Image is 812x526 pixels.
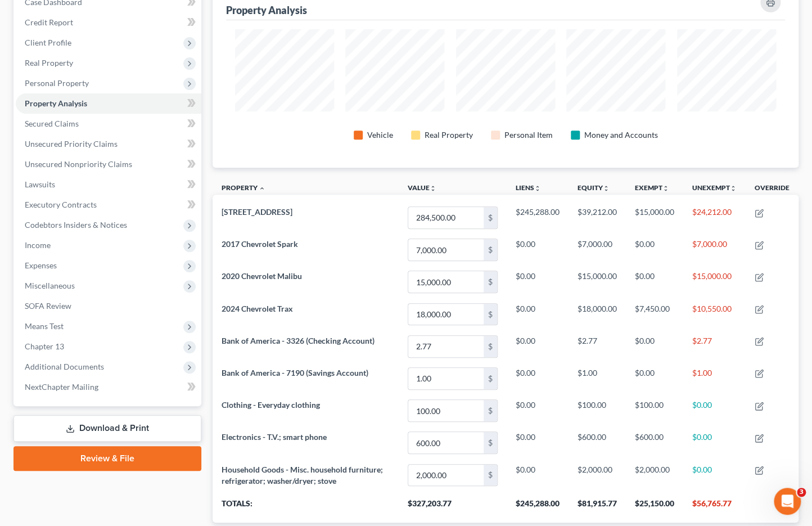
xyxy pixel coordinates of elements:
[25,281,75,290] span: Miscellaneous
[603,185,610,192] i: unfold_more
[25,260,57,270] span: Expenses
[516,183,541,192] a: Liensunfold_more
[626,491,683,523] th: $25,150.00
[507,362,569,394] td: $0.00
[569,427,626,459] td: $600.00
[635,183,669,192] a: Exemptunfold_more
[683,201,746,233] td: $24,212.00
[425,129,473,141] div: Real Property
[484,239,497,260] div: $
[484,207,497,228] div: $
[16,154,201,174] a: Unsecured Nonpriority Claims
[730,185,737,192] i: unfold_more
[683,394,746,426] td: $0.00
[534,185,541,192] i: unfold_more
[222,432,327,442] span: Electronics - T.V.; smart phone
[484,368,497,389] div: $
[683,491,746,523] th: $56,765.77
[13,415,201,442] a: Download & Print
[626,234,683,266] td: $0.00
[25,301,71,311] span: SOFA Review
[16,93,201,114] a: Property Analysis
[507,394,569,426] td: $0.00
[507,266,569,298] td: $0.00
[16,195,201,215] a: Executory Contracts
[408,400,484,421] input: 0.00
[569,459,626,491] td: $2,000.00
[626,266,683,298] td: $0.00
[569,394,626,426] td: $100.00
[484,271,497,293] div: $
[484,432,497,453] div: $
[25,382,98,392] span: NextChapter Mailing
[25,200,97,209] span: Executory Contracts
[408,304,484,325] input: 0.00
[25,17,73,27] span: Credit Report
[683,459,746,491] td: $0.00
[25,240,51,250] span: Income
[683,298,746,330] td: $10,550.00
[16,377,201,397] a: NextChapter Mailing
[626,330,683,362] td: $0.00
[25,58,73,68] span: Real Property
[626,298,683,330] td: $7,450.00
[25,341,64,351] span: Chapter 13
[25,38,71,47] span: Client Profile
[569,234,626,266] td: $7,000.00
[367,129,393,141] div: Vehicle
[222,207,292,217] span: [STREET_ADDRESS]
[507,330,569,362] td: $0.00
[16,134,201,154] a: Unsecured Priority Claims
[16,114,201,134] a: Secured Claims
[408,465,484,486] input: 0.00
[222,368,368,377] span: Bank of America - 7190 (Savings Account)
[507,298,569,330] td: $0.00
[408,336,484,357] input: 0.00
[25,119,79,128] span: Secured Claims
[626,427,683,459] td: $600.00
[507,459,569,491] td: $0.00
[16,296,201,316] a: SOFA Review
[222,336,375,345] span: Bank of America - 3326 (Checking Account)
[25,321,64,331] span: Means Test
[25,179,55,189] span: Lawsuits
[16,174,201,195] a: Lawsuits
[222,304,293,313] span: 2024 Chevrolet Trax
[484,465,497,486] div: $
[213,491,399,523] th: Totals:
[569,362,626,394] td: $1.00
[16,12,201,33] a: Credit Report
[408,183,436,192] a: Valueunfold_more
[569,330,626,362] td: $2.77
[25,78,89,88] span: Personal Property
[569,491,626,523] th: $81,915.77
[507,491,569,523] th: $245,288.00
[408,239,484,260] input: 0.00
[569,201,626,233] td: $39,212.00
[399,491,507,523] th: $327,203.77
[662,185,669,192] i: unfold_more
[408,271,484,293] input: 0.00
[222,400,320,410] span: Clothing - Everyday clothing
[746,177,799,202] th: Override
[408,207,484,228] input: 0.00
[430,185,436,192] i: unfold_more
[484,400,497,421] div: $
[626,459,683,491] td: $2,000.00
[504,129,553,141] div: Personal Item
[507,234,569,266] td: $0.00
[507,201,569,233] td: $245,288.00
[683,234,746,266] td: $7,000.00
[683,330,746,362] td: $2.77
[25,139,118,149] span: Unsecured Priority Claims
[683,427,746,459] td: $0.00
[226,3,307,17] div: Property Analysis
[484,336,497,357] div: $
[25,220,127,230] span: Codebtors Insiders & Notices
[222,465,383,485] span: Household Goods - Misc. household furniture; refrigerator; washer/dryer; stove
[683,362,746,394] td: $1.00
[25,98,87,108] span: Property Analysis
[692,183,737,192] a: Unexemptunfold_more
[584,129,658,141] div: Money and Accounts
[578,183,610,192] a: Equityunfold_more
